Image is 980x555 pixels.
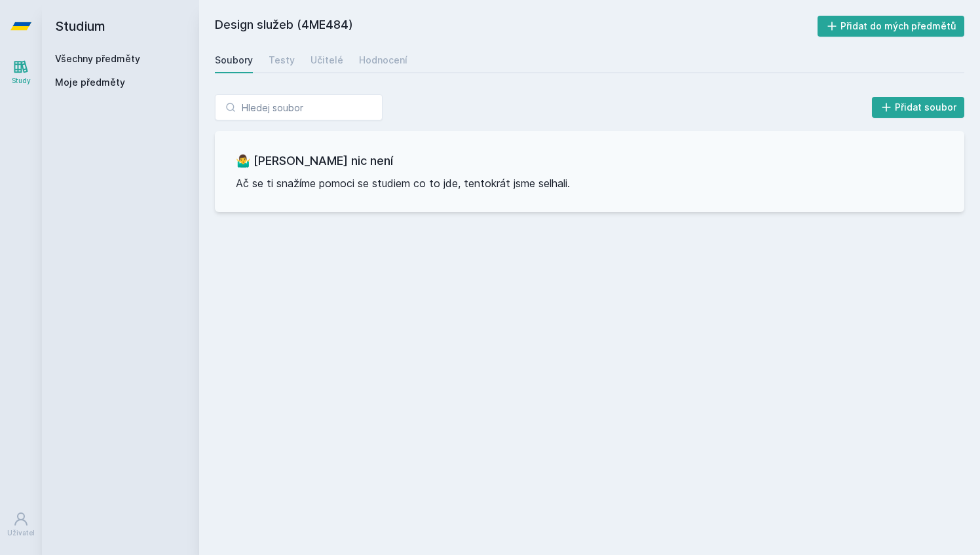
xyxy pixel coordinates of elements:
button: Přidat soubor [872,97,965,118]
a: Study [3,52,39,92]
a: Všechny předměty [55,53,140,64]
a: Hodnocení [359,47,407,73]
h3: 🤷‍♂️ [PERSON_NAME] nic není [236,152,943,170]
span: Moje předměty [55,76,125,89]
div: Testy [269,54,295,67]
button: Přidat do mých předmětů [818,16,965,37]
div: Učitelé [311,54,343,67]
a: Uživatel [3,505,39,545]
p: Ač se ti snažíme pomoci se studiem co to jde, tentokrát jsme selhali. [236,175,943,191]
div: Uživatel [7,528,35,538]
a: Testy [269,47,295,73]
div: Soubory [215,54,253,67]
input: Hledej soubor [215,94,383,120]
a: Soubory [215,47,253,73]
h2: Design služeb (4ME484) [215,16,818,37]
a: Učitelé [311,47,343,73]
div: Hodnocení [359,54,407,67]
div: Study [12,76,31,86]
